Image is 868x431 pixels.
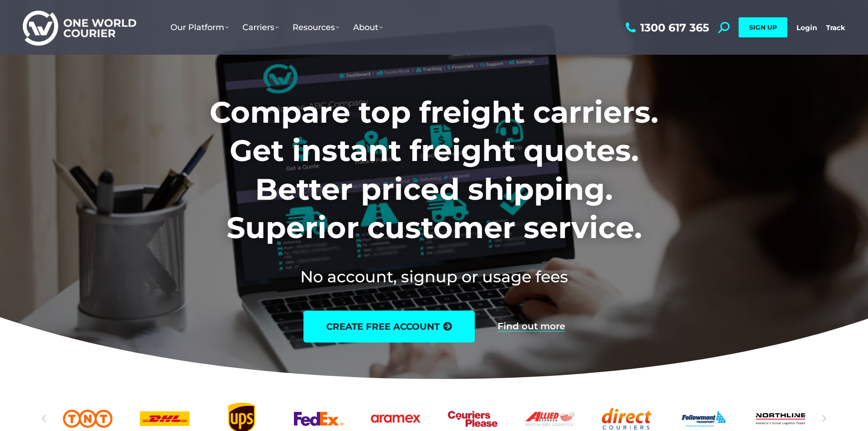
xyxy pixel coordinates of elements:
a: Find out more [498,322,565,332]
a: Carriers [236,13,286,42]
span: Carriers [242,22,279,32]
img: One World Courier [23,9,136,46]
span: Our Platform [170,22,229,32]
span: Resources [293,22,339,32]
a: Track [826,23,845,32]
span: About [353,22,383,32]
a: About [346,13,390,42]
span: SIGN UP [749,23,777,31]
a: Our Platform [164,13,236,42]
a: Login [796,23,817,32]
h2: No account, signup or usage fees [149,265,719,288]
a: 1300 617 365 [623,22,709,33]
h1: Compare top freight carriers. Get instant freight quotes. Better priced shipping. Superior custom... [149,93,719,247]
a: Resources [286,13,346,42]
a: SIGN UP [739,17,787,37]
a: create free account [303,311,475,343]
